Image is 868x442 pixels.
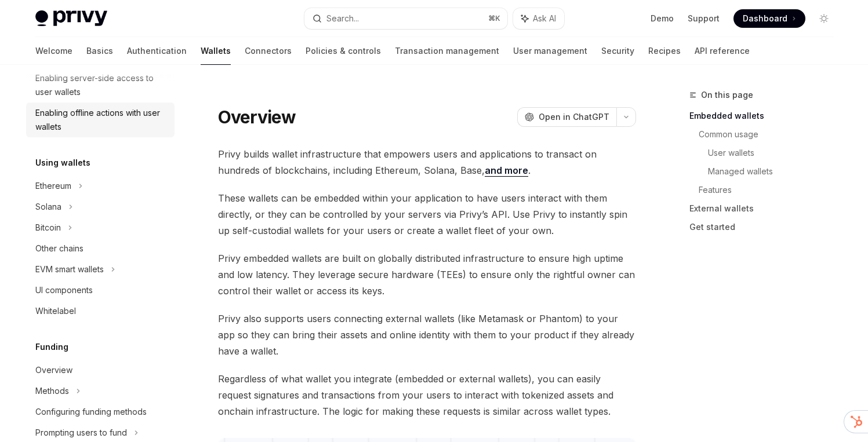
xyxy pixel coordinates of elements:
[35,179,71,193] div: Ethereum
[485,165,528,177] a: and more
[695,37,750,65] a: API reference
[35,71,168,99] div: Enabling server-side access to user wallets
[395,37,499,65] a: Transaction management
[218,146,636,178] span: Privy builds wallet infrastructure that empowers users and applications to transact on hundreds o...
[701,88,753,102] span: On this page
[35,384,69,398] div: Methods
[35,340,68,354] h5: Funding
[218,190,636,239] span: These wallets can be embedded within your application to have users interact with them directly, ...
[26,401,175,422] a: Configuring funding methods
[35,405,147,419] div: Configuring funding methods
[35,221,61,235] div: Bitcoin
[304,8,507,29] button: Search...⌘K
[699,125,842,144] a: Common usage
[689,107,842,125] a: Embedded wallets
[35,200,61,214] div: Solana
[306,37,381,65] a: Policies & controls
[488,14,500,23] span: ⌘ K
[127,37,187,65] a: Authentication
[648,37,681,65] a: Recipes
[539,111,609,123] span: Open in ChatGPT
[708,162,842,181] a: Managed wallets
[26,103,175,137] a: Enabling offline actions with user wallets
[708,144,842,162] a: User wallets
[218,107,296,127] h1: Overview
[35,242,83,255] div: Other chains
[513,8,564,29] button: Ask AI
[26,360,175,381] a: Overview
[35,106,168,134] div: Enabling offline actions with user wallets
[26,238,175,259] a: Other chains
[689,199,842,218] a: External wallets
[513,37,587,65] a: User management
[218,250,636,299] span: Privy embedded wallets are built on globally distributed infrastructure to ensure high uptime and...
[651,13,674,24] a: Demo
[689,218,842,236] a: Get started
[688,13,720,24] a: Support
[699,181,842,199] a: Features
[35,10,107,27] img: light logo
[743,13,787,24] span: Dashboard
[26,301,175,322] a: Whitelabel
[218,311,636,359] span: Privy also supports users connecting external wallets (like Metamask or Phantom) to your app so t...
[733,9,805,28] a: Dashboard
[245,37,292,65] a: Connectors
[201,37,231,65] a: Wallets
[533,13,556,24] span: Ask AI
[35,156,90,170] h5: Using wallets
[815,9,833,28] button: Toggle dark mode
[35,262,104,276] div: EVM smart wallets
[326,12,359,25] div: Search...
[35,283,93,297] div: UI components
[218,371,636,419] span: Regardless of what wallet you integrate (embedded or external wallets), you can easily request si...
[35,304,76,318] div: Whitelabel
[601,37,634,65] a: Security
[517,107,616,127] button: Open in ChatGPT
[26,68,175,103] a: Enabling server-side access to user wallets
[35,37,72,65] a: Welcome
[86,37,113,65] a: Basics
[35,363,72,377] div: Overview
[35,426,127,440] div: Prompting users to fund
[26,280,175,301] a: UI components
